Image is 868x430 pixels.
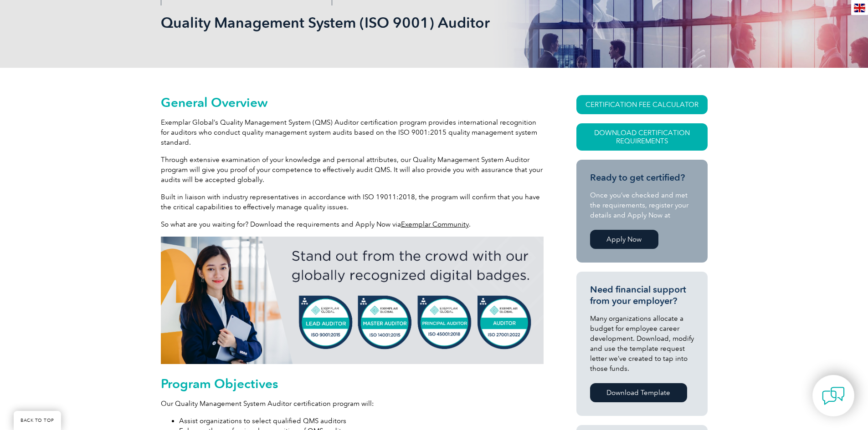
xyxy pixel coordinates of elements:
[576,123,708,151] a: Download Certification Requirements
[590,190,694,220] p: Once you’ve checked and met the requirements, register your details and Apply Now at
[161,237,544,364] img: badges
[161,376,544,391] h2: Program Objectives
[161,117,544,147] p: Exemplar Global’s Quality Management System (QMS) Auditor certification program provides internat...
[822,384,845,407] img: contact-chat.png
[590,172,694,183] h3: Ready to get certified?
[854,4,865,12] img: en
[161,399,544,409] p: Our Quality Management System Auditor certification program will:
[576,95,708,114] a: CERTIFICATION FEE CALCULATOR
[161,219,544,229] p: So what are you waiting for? Download the requirements and Apply Now via .
[590,284,694,307] h3: Need financial support from your employer?
[161,95,544,110] h2: General Overview
[590,314,694,374] p: Many organizations allocate a budget for employee career development. Download, modify and use th...
[161,14,511,31] h1: Quality Management System (ISO 9001) Auditor
[179,416,544,426] li: Assist organizations to select qualified QMS auditors
[590,230,658,249] a: Apply Now
[161,155,544,185] p: Through extensive examination of your knowledge and personal attributes, our Quality Management S...
[401,220,469,228] a: Exemplar Community
[590,383,687,402] a: Download Template
[161,192,544,212] p: Built in liaison with industry representatives in accordance with ISO 19011:2018, the program wil...
[14,411,61,430] a: BACK TO TOP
